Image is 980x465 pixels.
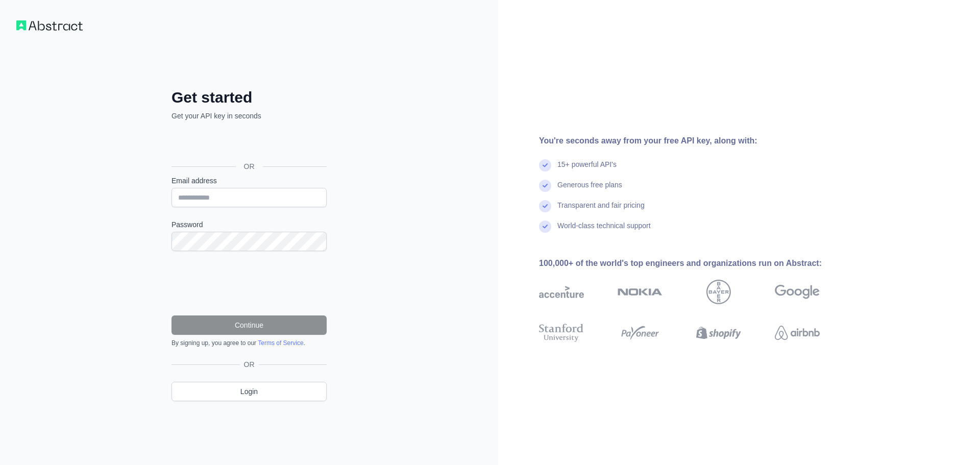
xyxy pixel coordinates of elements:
img: check mark [539,159,551,172]
p: Get your API key in seconds [171,111,327,121]
h2: Get started [171,88,327,107]
img: stanford university [539,322,584,344]
img: bayer [706,280,731,304]
span: OR [240,359,259,370]
img: nokia [618,280,663,304]
img: check mark [539,200,551,212]
div: By signing up, you agree to our . [171,339,327,347]
iframe: زر تسجيل الدخول باستخدام حساب Google [166,132,330,155]
a: Terms of Service [258,339,303,347]
label: Email address [171,176,327,186]
img: payoneer [618,322,663,344]
span: OR [236,161,263,172]
img: shopify [696,322,741,344]
div: 15+ powerful API's [557,159,617,180]
img: accenture [539,280,584,304]
img: Workflow [16,20,83,31]
div: World-class technical support [557,221,651,241]
div: Generous free plans [557,180,622,200]
div: 100,000+ of the world's top engineers and organizations run on Abstract: [539,257,852,270]
img: airbnb [775,322,820,344]
div: Transparent and fair pricing [557,200,645,221]
button: Continue [171,315,327,335]
img: check mark [539,180,551,192]
div: You're seconds away from your free API key, along with: [539,135,852,147]
label: Password [171,219,327,230]
a: Login [171,382,327,401]
img: google [775,280,820,304]
iframe: reCAPTCHA [171,263,327,303]
img: check mark [539,221,551,233]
